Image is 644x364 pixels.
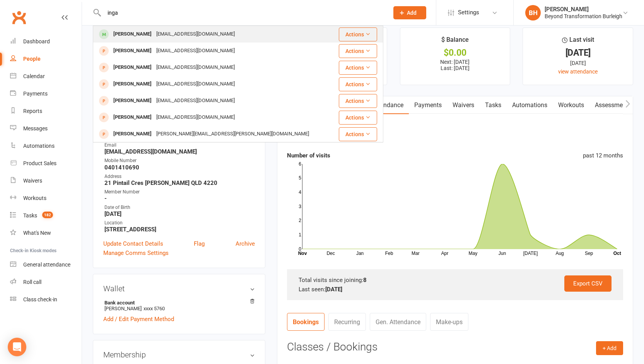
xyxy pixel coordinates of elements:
button: Actions [339,27,377,41]
strong: 21 Pintail Cres [PERSON_NAME] QLD 4220 [104,179,255,186]
h3: Membership [103,350,255,359]
a: General attendance kiosk mode [10,256,82,273]
a: Automations [507,96,553,114]
div: $ Balance [441,35,469,49]
a: Attendance [367,96,409,114]
div: Total visits since joining: [299,275,612,285]
div: Mobile Number [104,157,255,164]
div: [EMAIL_ADDRESS][DOMAIN_NAME] [154,62,237,73]
a: What's New [10,224,82,242]
a: Add / Edit Payment Method [103,314,174,324]
div: General attendance [23,261,70,268]
h3: Classes / Bookings [287,341,623,353]
div: Waivers [23,178,42,184]
span: xxxx 5760 [143,306,165,311]
div: past 12 months [583,151,623,160]
div: Date of Birth [104,204,255,211]
p: Next: [DATE] Last: [DATE] [407,59,503,71]
div: [EMAIL_ADDRESS][DOMAIN_NAME] [154,79,237,90]
div: [PERSON_NAME] [111,29,154,40]
div: Workouts [23,195,46,201]
div: Beyond Transformation Burleigh [545,13,622,20]
a: Clubworx [9,8,29,27]
div: Dashboard [23,38,50,44]
strong: [DATE] [104,210,255,217]
strong: [DATE] [325,286,342,293]
strong: [STREET_ADDRESS] [104,226,255,233]
div: [PERSON_NAME] [111,45,154,56]
li: [PERSON_NAME] [103,299,255,313]
div: Member Number [104,188,255,196]
a: Tasks [480,96,507,114]
div: Roll call [23,279,41,285]
div: [PERSON_NAME] [111,79,154,90]
a: Recurring [328,313,366,331]
div: [PERSON_NAME] [111,62,154,73]
div: [PERSON_NAME] [545,6,622,13]
a: Assessments [589,96,637,114]
span: Settings [458,4,479,21]
div: People [23,56,41,62]
div: [PERSON_NAME][EMAIL_ADDRESS][PERSON_NAME][DOMAIN_NAME] [154,128,311,140]
a: Gen. Attendance [370,313,426,331]
a: Make-ups [430,313,468,331]
h3: Wallet [103,284,255,293]
div: Tasks [23,212,37,219]
div: What's New [23,230,51,236]
div: Product Sales [23,160,56,166]
div: [EMAIL_ADDRESS][DOMAIN_NAME] [154,45,237,56]
strong: 0401410690 [104,164,255,171]
button: Actions [339,127,377,141]
a: Payments [409,96,447,114]
button: Add [393,6,426,19]
a: Export CSV [564,275,612,292]
button: Actions [339,44,377,58]
button: Actions [339,94,377,108]
div: [EMAIL_ADDRESS][DOMAIN_NAME] [154,112,237,123]
input: Search... [102,7,383,18]
a: Messages [10,120,82,137]
a: Workouts [10,190,82,207]
a: Waivers [10,172,82,190]
button: + Add [596,341,623,355]
button: Actions [339,61,377,75]
a: People [10,50,82,68]
div: Address [104,173,255,180]
span: Add [407,10,417,16]
div: Last seen: [299,285,612,294]
div: [PERSON_NAME] [111,112,154,123]
div: BH [525,5,541,21]
a: Product Sales [10,155,82,172]
a: Manage Comms Settings [103,248,169,258]
span: 182 [42,212,53,218]
div: $0.00 [407,49,503,57]
a: Flag [194,239,205,248]
a: Reports [10,103,82,120]
div: Last visit [562,35,594,49]
a: Class kiosk mode [10,291,82,308]
strong: - [104,195,255,202]
a: Bookings [287,313,325,331]
div: Reports [23,108,42,114]
a: Payments [10,85,82,103]
a: Automations [10,137,82,155]
div: [DATE] [530,59,626,67]
div: Messages [23,125,48,132]
div: [PERSON_NAME] [111,95,154,106]
div: [PERSON_NAME] [111,128,154,140]
a: Waivers [447,96,480,114]
a: Tasks 182 [10,207,82,224]
strong: Bank account [104,300,251,306]
a: Dashboard [10,33,82,50]
a: view attendance [558,68,598,75]
strong: [EMAIL_ADDRESS][DOMAIN_NAME] [104,148,255,155]
div: Calendar [23,73,45,79]
button: Actions [339,111,377,125]
strong: 8 [363,277,367,284]
button: Actions [339,77,377,91]
a: Roll call [10,273,82,291]
a: Calendar [10,68,82,85]
div: Class check-in [23,296,57,302]
div: Open Intercom Messenger [8,338,26,356]
a: Update Contact Details [103,239,163,248]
